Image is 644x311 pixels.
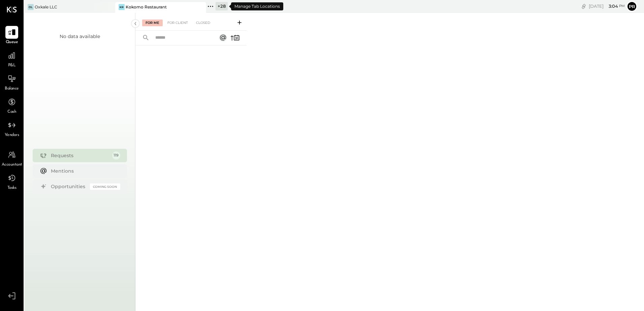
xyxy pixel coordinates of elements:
div: Manage Tab Locations [231,2,283,10]
span: Balance [5,86,19,92]
span: Cash [7,109,16,115]
div: copy link [580,3,587,10]
a: Accountant [0,148,23,168]
span: Accountant [2,162,22,168]
span: Tasks [7,185,17,191]
a: Balance [0,72,23,92]
div: KR [119,4,125,10]
a: Tasks [0,172,23,191]
div: Kokomo Restaurant [126,4,167,10]
div: For Client [164,20,191,26]
a: P&L [0,49,23,69]
a: Queue [0,26,23,45]
span: P&L [8,63,16,69]
div: Requests [51,152,109,159]
div: 119 [112,151,120,160]
div: Opportunities [51,183,87,190]
div: Oxkale LLC [35,4,57,10]
button: Pr [626,1,637,12]
div: OL [28,4,34,10]
a: Vendors [0,119,23,138]
div: Coming Soon [90,183,120,190]
a: Cash [0,96,23,115]
div: No data available [60,33,100,40]
div: + 28 [216,2,228,10]
span: Queue [6,39,18,45]
div: [DATE] [589,3,625,9]
div: For Me [142,20,163,26]
span: Vendors [5,132,19,138]
div: Closed [193,20,214,26]
div: Mentions [51,168,117,174]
